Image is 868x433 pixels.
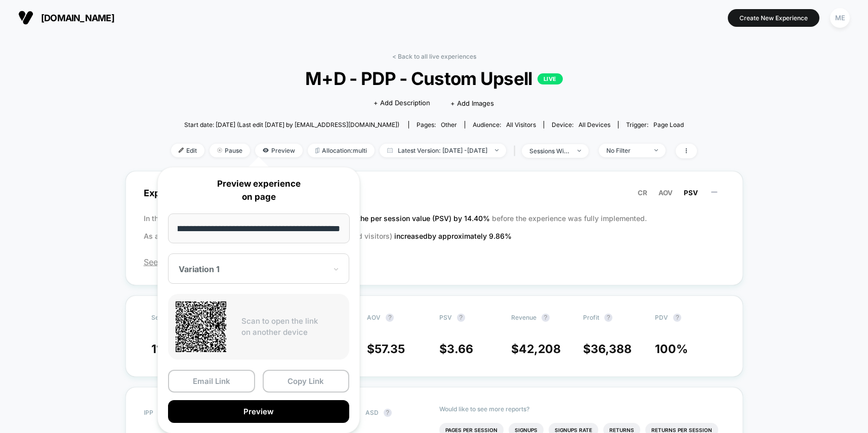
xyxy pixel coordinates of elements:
span: All Visitors [506,121,536,128]
span: IPP [144,409,153,416]
span: Page Load [653,121,684,128]
a: < Back to all live experiences [392,53,476,60]
span: $ [367,342,405,356]
button: AOV [655,188,676,197]
img: Visually logo [18,10,33,25]
span: 100 % [655,342,688,356]
span: Pause [210,144,250,157]
span: 36,388 [591,342,632,356]
button: ME [827,8,853,28]
div: sessions with impression [529,147,570,155]
button: ? [604,314,612,322]
span: [DOMAIN_NAME] [41,13,114,23]
span: AOV [658,189,673,197]
span: Profit [583,314,599,321]
span: other [441,121,457,128]
span: PSV [439,314,452,321]
span: PDV [655,314,668,321]
button: ? [384,409,392,417]
span: $ [511,342,561,356]
span: + Add Images [450,99,494,107]
span: M+D - PDP - Custom Upsell [197,68,671,89]
span: Device: [544,121,618,128]
p: LIVE [538,73,563,84]
p: Preview experience on page [168,178,349,203]
button: ? [542,314,550,322]
img: end [654,149,658,151]
div: Pages: [417,121,457,128]
span: 57.35 [375,342,405,356]
button: Email Link [168,370,255,393]
span: See the latest version of the report [144,257,725,267]
img: edit [179,148,184,153]
button: Create New Experience [728,9,819,27]
span: | [511,144,522,158]
p: Scan to open the link on another device [241,316,342,338]
p: In the latest A/B test (run for 7 days), before the experience was fully implemented. As a result... [144,209,725,245]
img: end [577,150,581,152]
span: 3.66 [447,342,473,356]
img: end [495,149,499,151]
button: ? [386,314,394,322]
span: Edit [171,144,204,157]
span: Experience Summary (Per Session Value) [144,182,725,204]
button: Copy Link [263,370,350,393]
button: ? [457,314,465,322]
span: $ [583,342,632,356]
button: Preview [168,400,349,423]
button: ? [673,314,681,322]
span: increased by approximately 9.86 % [394,232,512,240]
span: Preview [255,144,303,157]
span: 42,208 [519,342,561,356]
span: + Add Description [374,98,430,108]
span: all devices [578,121,610,128]
p: Would like to see more reports? [439,405,725,413]
span: ASD [365,409,379,416]
span: CR [638,189,647,197]
div: No Filter [606,147,647,154]
img: rebalance [315,148,319,153]
span: Revenue [511,314,536,321]
button: PSV [681,188,701,197]
img: end [217,148,222,153]
span: Allocation: multi [308,144,375,157]
img: calendar [387,148,393,153]
div: ME [830,8,850,28]
span: the new variation increased the per session value (PSV) by 14.40 % [266,214,492,223]
span: Start date: [DATE] (Last edit [DATE] by [EMAIL_ADDRESS][DOMAIN_NAME]) [184,121,399,128]
div: Audience: [473,121,536,128]
span: PSV [684,189,698,197]
button: [DOMAIN_NAME] [15,10,117,26]
span: $ [439,342,473,356]
button: CR [635,188,650,197]
span: AOV [367,314,381,321]
span: Latest Version: [DATE] - [DATE] [380,144,506,157]
div: Trigger: [626,121,684,128]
